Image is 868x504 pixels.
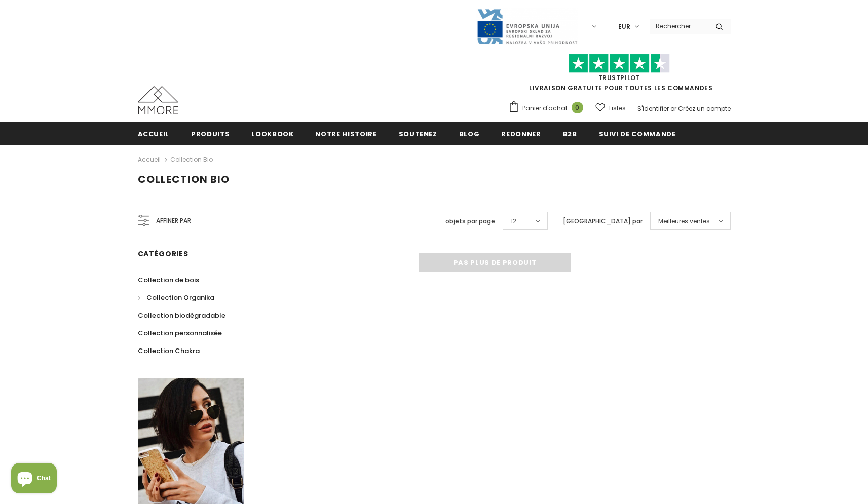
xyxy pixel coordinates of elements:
span: B2B [563,129,577,139]
a: Suivi de commande [599,122,676,145]
img: Javni Razpis [476,8,578,45]
span: or [670,104,676,113]
span: Redonner [501,129,541,139]
span: Listes [609,103,626,113]
span: Catégories [138,249,188,259]
span: Blog [459,129,480,139]
a: Listes [595,99,626,117]
span: Produits [191,129,230,139]
a: Collection de bois [138,271,199,289]
span: LIVRAISON GRATUITE POUR TOUTES LES COMMANDES [508,58,731,92]
a: Collection biodégradable [138,306,225,324]
a: S'identifier [637,104,669,113]
a: Accueil [138,122,170,145]
a: Blog [459,122,480,145]
label: objets par page [445,216,495,226]
img: Cas MMORE [138,86,178,114]
span: Collection biodégradable [138,311,225,320]
span: Suivi de commande [599,129,676,139]
a: Lookbook [251,122,293,145]
a: Javni Razpis [476,22,578,30]
span: Panier d'achat [522,103,568,113]
a: Collection Chakra [138,342,200,360]
a: Collection Organika [138,289,214,306]
a: Collection personnalisée [138,324,222,342]
span: Lookbook [251,129,293,139]
input: Search Site [650,19,708,33]
span: EUR [618,22,630,32]
label: [GEOGRAPHIC_DATA] par [563,216,643,226]
a: Collection Bio [170,155,213,164]
inbox-online-store-chat: Shopify online store chat [8,463,60,496]
img: Faites confiance aux étoiles pilotes [569,54,670,73]
span: Accueil [138,129,170,139]
span: Collection de bois [138,275,199,285]
span: soutenez [399,129,437,139]
a: Créez un compte [678,104,731,113]
span: 0 [572,102,583,113]
span: Collection personnalisée [138,328,222,338]
a: Accueil [138,153,161,166]
span: Collection Bio [138,172,230,186]
a: Produits [191,122,230,145]
span: Notre histoire [315,129,376,139]
a: Notre histoire [315,122,376,145]
a: Panier d'achat 0 [508,101,588,116]
a: TrustPilot [598,73,640,82]
a: B2B [563,122,577,145]
span: Affiner par [156,215,191,226]
span: Collection Organika [146,293,214,302]
a: Redonner [501,122,541,145]
a: soutenez [399,122,437,145]
span: Collection Chakra [138,346,200,356]
span: 12 [511,216,516,226]
span: Meilleures ventes [658,216,710,226]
